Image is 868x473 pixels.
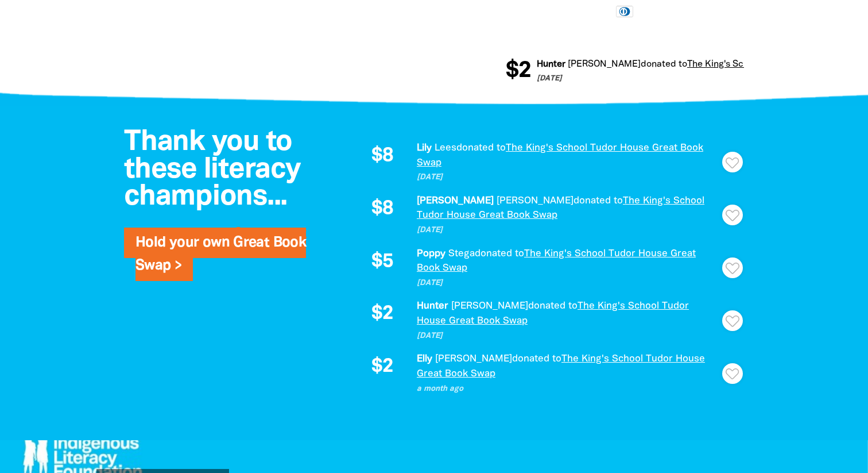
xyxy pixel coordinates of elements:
a: The King's School Tudor House Great Book Swap [417,355,705,378]
em: [PERSON_NAME] [417,197,494,205]
em: Hunter [417,302,448,310]
em: [PERSON_NAME] [556,60,629,68]
p: [DATE] [417,225,718,236]
a: Hold your own Great Book Swap > [135,236,306,272]
span: donated to [456,144,506,152]
em: [PERSON_NAME] [435,355,512,363]
div: Donation stream [506,53,744,90]
span: $8 [371,147,393,166]
a: The King's School Tudor House Great Book Swap [417,144,703,167]
span: donated to [629,60,676,68]
em: Lily [417,144,432,152]
a: The King's School Tudor House Great Book Swap [417,302,689,325]
span: $2 [494,60,520,83]
p: [DATE] [417,172,718,183]
span: $5 [371,252,393,272]
span: donated to [528,302,578,310]
span: donated to [512,355,561,363]
em: Hunter [525,60,554,68]
span: $8 [371,199,393,219]
span: donated to [475,249,524,258]
em: Lees [435,144,456,152]
em: [PERSON_NAME] [497,197,573,205]
span: donated to [573,197,623,205]
span: $2 [371,305,393,324]
em: Elly [417,355,432,363]
p: [DATE] [417,278,718,289]
em: Stega [448,249,475,258]
p: [DATE] [417,330,718,342]
em: Poppy [417,249,445,258]
p: a month ago [417,383,718,395]
div: Paginated content [354,141,733,395]
span: $2 [371,357,393,377]
a: The King's School Tudor House Great Book Swap [417,249,696,273]
div: Donation stream [354,141,733,395]
span: Thank you to these literacy champions... [124,129,300,210]
em: [PERSON_NAME] [451,302,528,310]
